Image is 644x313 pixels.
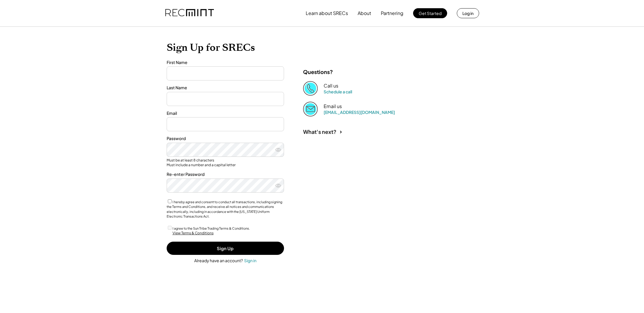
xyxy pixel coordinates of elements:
[413,8,447,18] button: Get Started
[167,158,284,167] div: Must be at least 8 characters Must include a number and a capital letter
[358,7,371,19] button: About
[167,41,478,54] h1: Sign Up for SRECs
[303,68,333,75] div: Questions?
[303,102,318,116] img: Email%202%403x.png
[165,3,214,23] img: recmint-logotype%403x.png
[167,60,284,65] div: First Name
[303,81,318,96] img: Phone%20copy%403x.png
[167,136,284,142] div: Password
[244,258,256,263] div: Sign in
[173,226,250,230] label: I agree to the Sun Tribe Trading Terms & Conditions.
[457,8,479,18] button: Log in
[167,200,282,218] label: I hereby agree and consent to conduct all transactions, including signing the Terms and Condition...
[306,7,348,19] button: Learn about SRECs
[381,7,403,19] button: Partnering
[167,110,284,116] div: Email
[167,85,284,91] div: Last Name
[167,242,284,255] button: Sign Up
[324,103,342,110] div: Email us
[173,231,214,236] div: View Terms & Conditions
[324,89,352,94] a: Schedule a call
[303,128,337,135] div: What's next?
[324,110,395,115] a: [EMAIL_ADDRESS][DOMAIN_NAME]
[194,258,243,264] div: Already have an account?
[324,83,338,89] div: Call us
[167,171,284,177] div: Re-enter Password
